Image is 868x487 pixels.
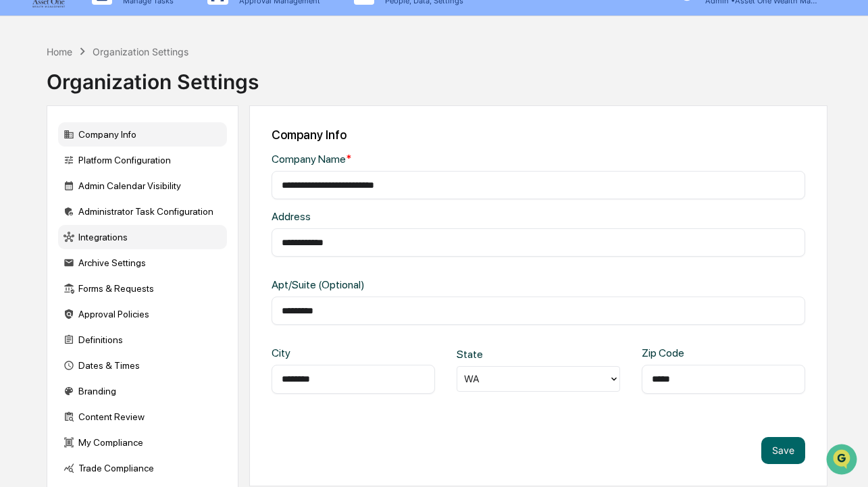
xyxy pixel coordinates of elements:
[58,174,227,198] div: Admin Calendar Visibility
[58,276,227,301] div: Forms & Requests
[58,456,227,480] div: Trade Compliance
[14,28,246,50] p: How can we help?
[58,353,227,378] div: Dates & Times
[58,199,227,224] div: Administrator Task Configuration
[58,328,227,352] div: Definitions
[93,165,173,189] a: 🗄️Attestations
[642,347,715,359] div: Zip Code
[27,196,85,209] span: Data Lookup
[58,302,227,326] div: Approval Policies
[58,251,227,275] div: Archive Settings
[272,210,512,223] div: Address
[14,172,24,182] div: 🖐️
[58,430,227,455] div: My Compliance
[58,122,227,147] div: Company Info
[230,107,246,124] button: Start new chat
[47,59,259,94] div: Organization Settings
[134,229,163,239] span: Pylon
[457,348,530,361] div: State
[58,148,227,172] div: Platform Configuration
[58,405,227,429] div: Content Review
[14,197,24,208] div: 🔎
[14,103,38,128] img: 1746055101610-c473b297-6a78-478c-a979-82029cc54cd1
[98,172,109,182] div: 🗄️
[95,228,163,239] a: Powered byPylon
[272,347,345,359] div: City
[761,437,805,464] button: Save
[825,442,861,479] iframe: Open customer support
[93,46,188,57] div: Organization Settings
[58,379,227,403] div: Branding
[8,190,91,215] a: 🔎Data Lookup
[111,170,168,184] span: Attestations
[8,165,93,189] a: 🖐️Preclearance
[46,117,176,128] div: We're offline, we'll be back soon
[47,46,72,57] div: Home
[272,153,512,165] div: Company Name
[46,103,222,117] div: Start new chat
[27,170,87,184] span: Preclearance
[272,278,512,291] div: Apt/Suite (Optional)
[58,225,227,249] div: Integrations
[272,128,806,142] div: Company Info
